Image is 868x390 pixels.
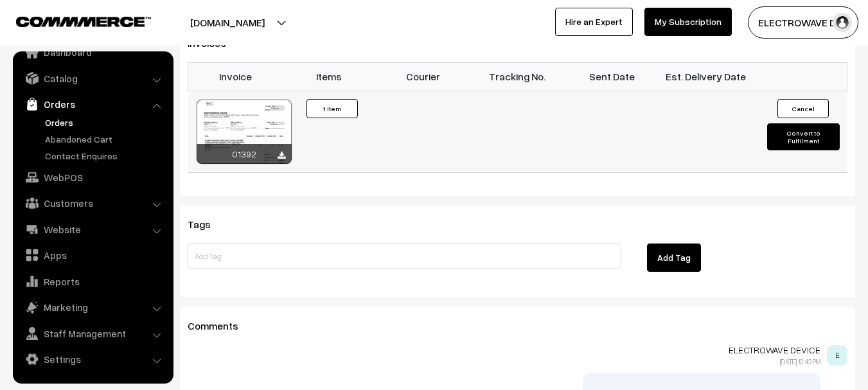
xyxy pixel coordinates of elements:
[777,99,829,118] button: Cancel
[16,40,169,64] a: Dashboard
[16,296,169,319] a: Marketing
[16,93,169,116] a: Orders
[780,357,820,366] span: [DATE] 12:43 PM
[188,62,283,91] th: Invoice
[188,244,621,269] input: Add Tag
[376,62,471,91] th: Courier
[833,13,852,32] img: user
[16,270,169,293] a: Reports
[306,99,358,118] button: 1 Item
[16,67,169,90] a: Catalog
[767,123,840,150] button: Convert to Fulfilment
[748,6,858,39] button: ELECTROWAVE DE…
[42,116,169,129] a: Orders
[470,62,565,91] th: Tracking No.
[188,218,226,231] span: Tags
[16,166,169,189] a: WebPOS
[16,191,169,215] a: Customers
[659,62,753,91] th: Est. Delivery Date
[188,345,820,355] p: ELECTROWAVE DEVICE
[16,17,151,26] img: COMMMERCE
[16,348,169,371] a: Settings
[644,8,732,36] a: My Subscription
[16,13,128,28] a: COMMMERCE
[188,37,242,49] span: Invoices
[16,218,169,241] a: Website
[197,144,292,164] div: 01392
[42,132,169,146] a: Abandoned Cart
[282,62,376,91] th: Items
[16,322,169,345] a: Staff Management
[555,8,633,36] a: Hire an Expert
[145,6,310,39] button: [DOMAIN_NAME]
[42,149,169,163] a: Contact Enquires
[827,345,847,366] span: E
[565,62,659,91] th: Sent Date
[16,244,169,267] a: Apps
[188,319,254,332] span: Comments
[647,244,701,272] button: Add Tag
